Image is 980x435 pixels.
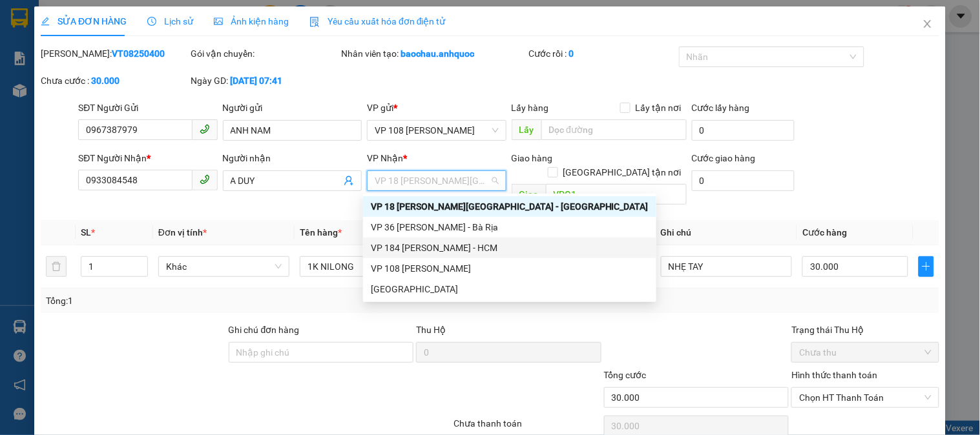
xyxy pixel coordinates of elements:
[791,323,939,337] div: Trạng thái Thu Hộ
[214,16,289,26] span: Ảnh kiện hàng
[604,370,647,380] span: Tổng cước
[123,12,154,26] span: Nhận:
[529,46,676,61] div: Cước rồi :
[11,11,114,42] div: VP 108 [PERSON_NAME]
[200,174,210,185] span: phone
[371,199,649,214] div: VP 18 [PERSON_NAME][GEOGRAPHIC_DATA] - [GEOGRAPHIC_DATA]
[375,121,498,140] span: VP 108 Lê Hồng Phong - Vũng Tàu
[191,46,339,61] div: Gói vận chuyển:
[371,282,649,296] div: [GEOGRAPHIC_DATA]
[300,256,431,277] input: VD: Bàn, Ghế
[799,388,931,407] span: Chọn HT Thanh Toán
[367,101,506,115] div: VP gửi
[41,17,50,26] span: edit
[78,101,217,115] div: SĐT Người Gửi
[692,170,795,191] input: Cước giao hàng
[81,227,91,238] span: SL
[191,74,339,88] div: Ngày GD:
[41,74,188,88] div: Chưa cước :
[363,258,656,279] div: VP 108 Lê Hồng Phong - Vũng Tàu
[123,11,255,88] div: VP 18 [PERSON_NAME][GEOGRAPHIC_DATA] - [GEOGRAPHIC_DATA]
[363,217,656,238] div: VP 36 Lê Thành Duy - Bà Rịa
[147,17,156,26] span: clock-circle
[309,16,446,26] span: Yêu cầu xuất hóa đơn điện tử
[692,103,750,113] label: Cước lấy hàng
[375,171,498,190] span: VP 18 Nguyễn Thái Bình - Quận 1
[200,124,210,134] span: phone
[11,12,31,26] span: Gửi:
[661,256,792,277] input: Ghi Chú
[919,261,933,272] span: plus
[309,17,320,27] img: icon
[363,279,656,299] div: Long hải
[546,184,687,205] input: Dọc đường
[541,119,687,140] input: Dọc đường
[158,227,207,238] span: Đơn vị tính
[123,88,255,104] div: A DUY
[558,165,687,179] span: [GEOGRAPHIC_DATA] tận nơi
[799,343,931,362] span: Chưa thu
[512,153,553,163] span: Giao hàng
[223,101,362,115] div: Người gửi
[371,220,649,234] div: VP 36 [PERSON_NAME] - Bà Rịa
[656,220,797,245] th: Ghi chú
[223,151,362,165] div: Người nhận
[791,370,877,380] label: Hình thức thanh toán
[231,76,283,86] b: [DATE] 07:41
[229,342,414,363] input: Ghi chú đơn hàng
[91,76,120,86] b: 30.000
[363,238,656,258] div: VP 184 Nguyễn Văn Trỗi - HCM
[341,46,526,61] div: Nhân viên tạo:
[367,153,403,163] span: VP Nhận
[631,101,687,115] span: Lấy tận nơi
[363,196,656,217] div: VP 18 Nguyễn Thái Bình - Quận 1
[46,256,67,277] button: delete
[512,119,541,140] span: Lấy
[692,120,795,141] input: Cước lấy hàng
[214,17,223,26] span: picture
[11,57,114,76] div: 0967387979
[569,48,574,59] b: 0
[11,42,114,57] div: ANH NAM
[41,16,127,26] span: SỬA ĐƠN HÀNG
[344,176,354,186] span: user-add
[401,48,474,59] b: baochau.anhquoc
[371,241,649,255] div: VP 184 [PERSON_NAME] - HCM
[46,294,379,308] div: Tổng: 1
[692,153,756,163] label: Cước giao hàng
[147,16,193,26] span: Lịch sử
[300,227,342,238] span: Tên hàng
[802,227,847,238] span: Cước hàng
[910,6,946,43] button: Close
[112,48,165,59] b: VT08250400
[512,184,546,205] span: Giao
[229,325,300,335] label: Ghi chú đơn hàng
[166,257,282,276] span: Khác
[923,19,933,29] span: close
[416,325,446,335] span: Thu Hộ
[41,46,188,61] div: [PERSON_NAME]:
[512,103,549,113] span: Lấy hàng
[78,151,217,165] div: SĐT Người Nhận
[919,256,934,277] button: plus
[371,261,649,276] div: VP 108 [PERSON_NAME]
